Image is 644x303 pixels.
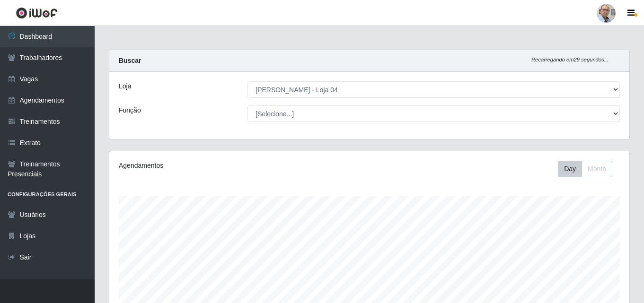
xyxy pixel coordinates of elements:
[531,57,609,62] i: Recarregando em 29 segundos...
[119,161,319,171] div: Agendamentos
[558,161,582,177] button: Day
[558,161,612,177] div: First group
[582,161,612,177] button: Month
[119,81,131,91] label: Loja
[119,105,141,115] label: Função
[16,7,58,19] img: CoreUI Logo
[119,57,141,64] strong: Buscar
[558,161,620,177] div: Toolbar with button groups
